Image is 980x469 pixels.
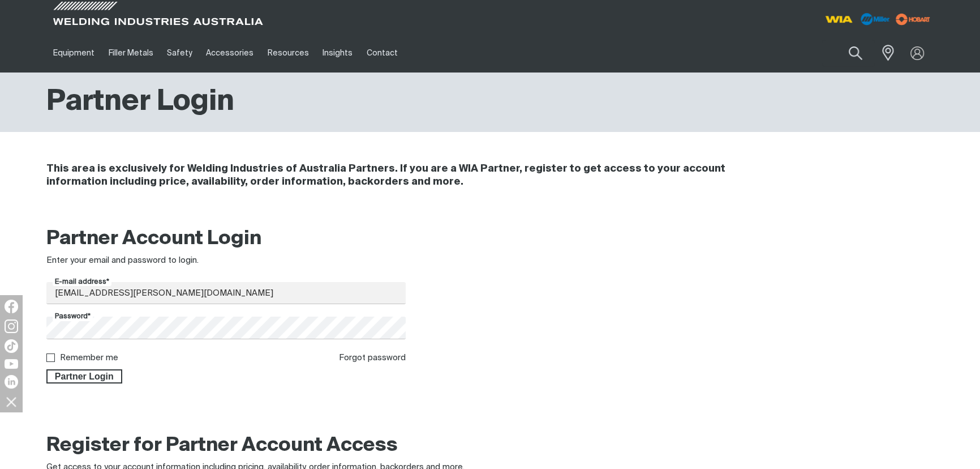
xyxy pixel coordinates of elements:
img: miller [892,11,934,28]
a: Insights [316,33,359,73]
a: Resources [261,33,316,73]
h2: Partner Account Login [46,227,406,251]
span: Partner Login [48,369,121,384]
img: TikTok [5,339,18,353]
a: Filler Metals [101,33,160,73]
a: Forgot password [339,353,406,362]
img: LinkedIn [5,375,18,389]
button: Search products [836,40,875,66]
button: Partner Login [46,369,122,384]
nav: Main [46,33,712,73]
h4: This area is exclusively for Welding Industries of Australia Partners. If you are a WIA Partner, ... [46,163,783,189]
a: Accessories [199,33,260,73]
a: Safety [160,33,199,73]
input: Product name or item number... [822,40,875,66]
img: Instagram [5,319,18,333]
img: Facebook [5,300,18,313]
h2: Register for Partner Account Access [46,433,398,458]
img: hide socials [2,392,21,411]
div: Enter your email and password to login. [46,254,406,267]
a: Equipment [46,33,101,73]
img: YouTube [5,359,18,369]
h1: Partner Login [46,84,234,121]
a: Contact [359,33,404,73]
label: Remember me [60,353,118,362]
